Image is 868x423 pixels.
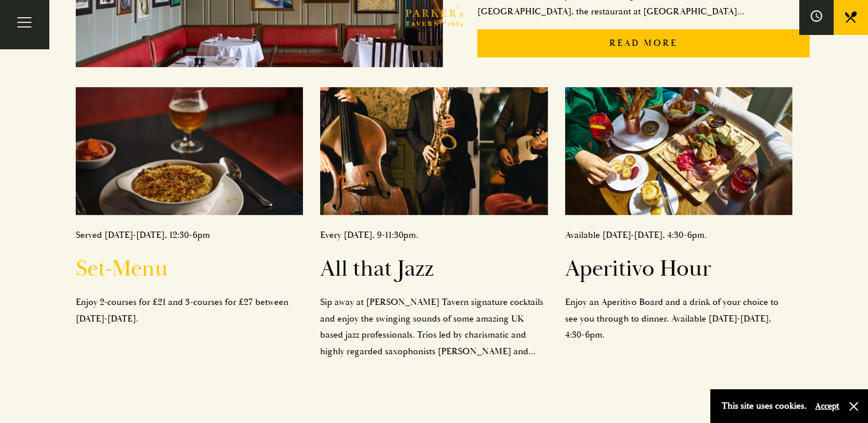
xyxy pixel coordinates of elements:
[565,255,792,283] h2: Aperitivo Hour
[565,294,792,343] p: Enjoy an Aperitivo Board and a drink of your choice to see you through to dinner. Available [DATE...
[320,255,547,283] h2: All that Jazz
[320,87,547,360] a: Every [DATE], 9-11:30pm.All that JazzSip away at [PERSON_NAME] Tavern signature cocktails and enj...
[815,401,839,412] button: Accept
[76,227,303,244] p: Served [DATE]-[DATE], 12:30-6pm
[76,255,303,283] h2: Set-Menu
[565,227,792,244] p: Available [DATE]-[DATE], 4:30-6pm.
[320,227,547,244] p: Every [DATE], 9-11:30pm.
[76,294,303,327] p: Enjoy 2-courses for £21 and 3-courses for £27 between [DATE]-[DATE].
[848,401,859,412] button: Close and accept
[565,87,792,343] a: Available [DATE]-[DATE], 4:30-6pm.Aperitivo HourEnjoy an Aperitivo Board and a drink of your choi...
[477,29,809,57] p: Read More
[722,398,807,414] p: This site uses cookies.
[76,87,303,327] a: Served [DATE]-[DATE], 12:30-6pmSet-MenuEnjoy 2-courses for £21 and 3-courses for £27 between [DAT...
[320,294,547,360] p: Sip away at [PERSON_NAME] Tavern signature cocktails and enjoy the swinging sounds of some amazin...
